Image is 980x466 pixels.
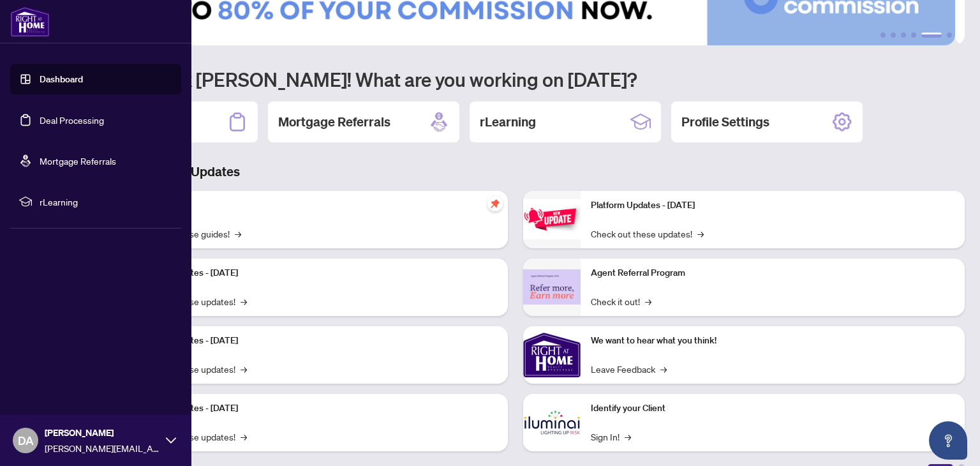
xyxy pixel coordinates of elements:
[40,114,104,126] a: Deal Processing
[660,362,667,376] span: →
[45,426,160,440] span: [PERSON_NAME]
[241,294,247,308] span: →
[697,227,704,241] span: →
[523,394,581,451] img: Identify your Client
[134,402,498,416] p: Platform Updates - [DATE]
[591,294,651,308] a: Check it out!→
[947,33,952,38] button: 6
[591,362,667,376] a: Leave Feedback→
[134,266,498,280] p: Platform Updates - [DATE]
[278,113,390,131] h2: Mortgage Referrals
[235,227,241,241] span: →
[40,195,172,209] span: rLearning
[891,33,896,38] button: 2
[66,67,965,91] h1: Welcome back [PERSON_NAME]! What are you working on [DATE]?
[134,199,498,213] p: Self-Help
[480,113,536,131] h2: rLearning
[681,113,769,131] h2: Profile Settings
[901,33,906,38] button: 3
[880,33,886,38] button: 1
[45,441,160,455] span: [PERSON_NAME][EMAIL_ADDRESS][PERSON_NAME][DOMAIN_NAME]
[591,199,954,213] p: Platform Updates - [DATE]
[591,227,704,241] a: Check out these updates!→
[523,269,581,304] img: Agent Referral Program
[487,196,503,211] span: pushpin
[10,6,50,37] img: logo
[241,362,247,376] span: →
[66,163,965,181] h3: Brokerage & Industry Updates
[591,402,954,416] p: Identify your Client
[625,430,631,444] span: →
[591,430,631,444] a: Sign In!→
[40,155,116,167] a: Mortgage Referrals
[591,266,954,280] p: Agent Referral Program
[523,326,581,384] img: We want to hear what you think!
[241,430,247,444] span: →
[591,334,954,348] p: We want to hear what you think!
[645,294,651,308] span: →
[911,33,916,38] button: 4
[523,199,581,239] img: Platform Updates - June 23, 2025
[921,33,942,38] button: 5
[18,432,34,449] span: DA
[134,334,498,348] p: Platform Updates - [DATE]
[40,73,83,85] a: Dashboard
[929,421,967,460] button: Open asap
